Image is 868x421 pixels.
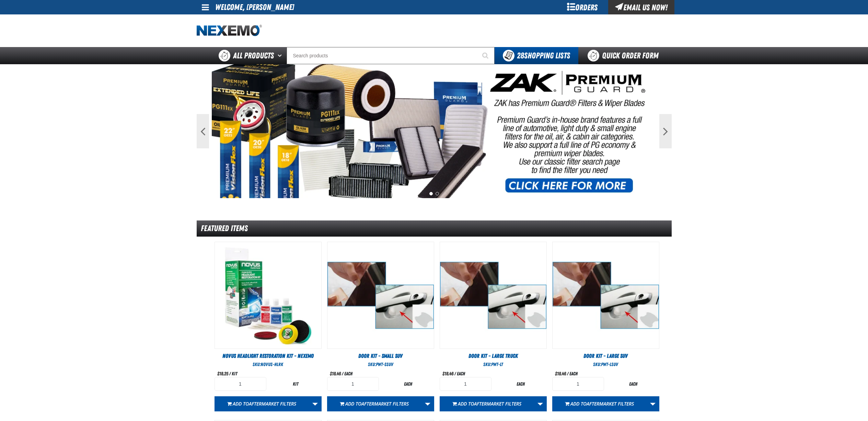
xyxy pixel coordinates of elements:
input: Product Quantity [440,377,491,391]
span: PWT-LT [491,362,503,367]
span: each [344,371,352,376]
img: PG Filters & Wipers [212,64,657,198]
span: AFTERMARKET FILTERS [361,400,409,407]
span: AFTERMARKET FILTERS [587,400,634,407]
span: Door Kit - Large Truck [468,353,518,359]
: View Details of the Door Kit - Small SUV [327,242,434,349]
input: Product Quantity [327,377,379,391]
a: Door Kit - Large Truck [440,352,547,360]
button: 2 of 2 [436,192,439,195]
div: each [495,381,547,387]
span: AFTERMARKET FILTERS [249,400,296,407]
span: Add to [345,400,409,407]
span: $18.46 [330,371,341,376]
button: Start Searching [477,47,495,64]
a: Door Kit - Small SUV [327,352,434,360]
button: Add toAFTERMARKET FILTERS [552,396,647,411]
input: Search [287,47,495,64]
span: / [454,371,456,376]
button: Open All Products pages [275,47,287,64]
img: Door Kit - Small SUV [327,242,434,349]
span: each [569,371,578,376]
span: Door Kit - Large SUV [583,353,628,359]
a: More Actions [309,396,322,411]
a: More Actions [646,396,659,411]
div: each [382,381,434,387]
span: kit [232,371,237,376]
div: kit [270,381,322,387]
button: 1 of 2 [429,192,433,195]
span: $18.25 [217,371,228,376]
a: More Actions [534,396,547,411]
div: Featured Items [197,220,672,237]
div: SKU: [552,361,659,368]
a: Door Kit - Large SUV [552,352,659,360]
: View Details of the Door Kit - Large SUV [553,242,659,349]
div: SKU: [215,361,322,368]
div: SKU: [327,361,434,368]
img: Door Kit - Large Truck [440,242,546,349]
img: Door Kit - Large SUV [553,242,659,349]
strong: 28 [517,51,524,60]
span: each [457,371,465,376]
span: Shopping Lists [517,51,570,60]
span: Add to [233,400,296,407]
a: Novus Headlight Restoration Kit - Nexemo [215,352,322,360]
span: NOVUS-HLRK [261,362,283,367]
button: Add toAFTERMARKET FILTERS [215,396,309,411]
span: Novus Headlight Restoration Kit - Nexemo [222,353,314,359]
input: Product Quantity [215,377,266,391]
a: More Actions [421,396,434,411]
input: Product Quantity [552,377,604,391]
span: / [567,371,568,376]
span: / [342,371,343,376]
button: Next [659,114,672,148]
button: Add toAFTERMARKET FILTERS [440,396,534,411]
span: PWT-SSUV [376,362,393,367]
span: / [229,371,231,376]
img: Nexemo logo [197,25,262,37]
span: $18.46 [555,371,566,376]
span: Door Kit - Small SUV [358,353,403,359]
div: SKU: [440,361,547,368]
span: Add to [570,400,634,407]
span: All Products [233,49,274,62]
div: each [607,381,659,387]
: View Details of the Door Kit - Large Truck [440,242,546,349]
span: Add to [458,400,521,407]
img: Novus Headlight Restoration Kit - Nexemo [215,242,321,349]
span: PWT-LSUV [601,362,618,367]
button: Add toAFTERMARKET FILTERS [327,396,421,411]
: View Details of the Novus Headlight Restoration Kit - Nexemo [215,242,321,349]
button: You have 28 Shopping Lists. Open to view details [495,47,578,64]
a: Quick Order Form [578,47,671,64]
button: Previous [197,114,209,148]
span: AFTERMARKET FILTERS [474,400,521,407]
span: $18.46 [442,371,453,376]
